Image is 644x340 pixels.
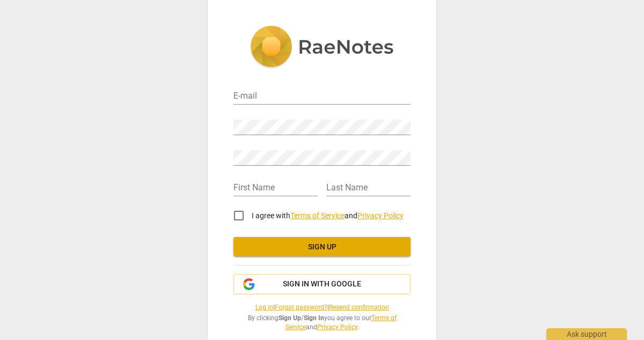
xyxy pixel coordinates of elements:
[286,314,397,331] a: Terms of Service
[290,211,345,220] a: Terms of Service
[275,304,327,311] a: Forgot password?
[242,242,402,253] span: Sign up
[233,314,411,331] span: By clicking / you agree to our and .
[233,237,411,256] button: Sign up
[252,211,404,220] span: I agree with and
[546,328,627,340] div: Ask support
[233,303,411,312] span: | |
[283,279,361,290] span: Sign in with Google
[357,211,404,220] a: Privacy Policy
[279,314,301,322] b: Sign Up
[317,323,357,331] a: Privacy Policy
[255,304,273,311] a: Log in
[329,304,389,311] a: Resend confirmation
[250,26,394,70] img: 5ac2273c67554f335776073100b6d88f.svg
[233,274,411,294] button: Sign in with Google
[304,314,324,322] b: Sign In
